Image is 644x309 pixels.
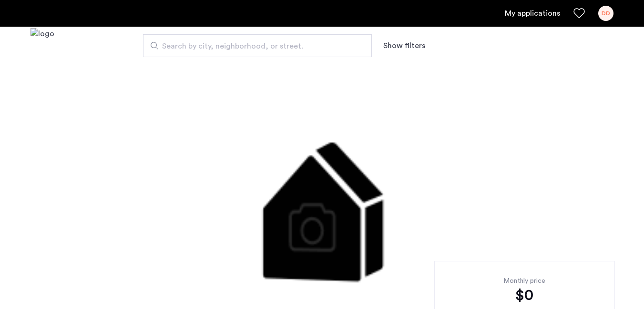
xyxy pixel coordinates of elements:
[573,8,585,19] a: Favorites
[598,6,613,21] div: DD
[450,276,600,286] div: Monthly price
[450,286,600,305] div: $0
[31,28,54,64] img: logo
[162,40,345,52] span: Search by city, neighborhood, or street.
[143,34,372,57] input: Apartment Search
[505,8,560,19] a: My application
[31,28,54,64] a: Cazamio logo
[383,40,425,51] button: Show or hide filters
